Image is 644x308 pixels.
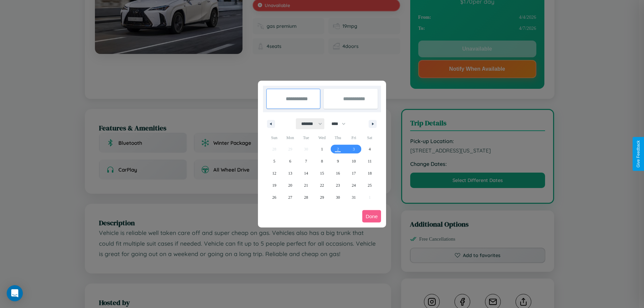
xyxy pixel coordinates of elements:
[336,167,340,179] span: 16
[352,155,356,167] span: 10
[362,210,381,223] button: Done
[288,191,292,203] span: 27
[272,179,276,191] span: 19
[304,179,308,191] span: 21
[636,140,641,168] div: Give Feedback
[362,143,378,155] button: 4
[369,143,371,155] span: 4
[346,179,362,191] button: 24
[330,155,346,167] button: 9
[346,191,362,203] button: 31
[314,143,330,155] button: 1
[346,167,362,179] button: 17
[346,155,362,167] button: 10
[266,155,282,167] button: 5
[288,179,292,191] span: 20
[266,167,282,179] button: 12
[304,191,308,203] span: 28
[320,191,324,203] span: 29
[282,132,298,143] span: Mon
[298,132,314,143] span: Tue
[314,179,330,191] button: 22
[266,132,282,143] span: Sun
[321,155,323,167] span: 8
[314,191,330,203] button: 29
[362,167,378,179] button: 18
[330,167,346,179] button: 16
[273,155,275,167] span: 5
[352,167,356,179] span: 17
[305,155,307,167] span: 7
[282,167,298,179] button: 13
[337,155,339,167] span: 9
[288,167,292,179] span: 13
[368,167,372,179] span: 18
[330,191,346,203] button: 30
[298,155,314,167] button: 7
[368,179,372,191] span: 25
[298,167,314,179] button: 14
[320,167,324,179] span: 15
[314,155,330,167] button: 8
[353,143,355,155] span: 3
[314,132,330,143] span: Wed
[282,155,298,167] button: 6
[282,179,298,191] button: 20
[298,191,314,203] button: 28
[304,167,308,179] span: 14
[321,143,323,155] span: 1
[289,155,291,167] span: 6
[362,155,378,167] button: 11
[336,191,340,203] span: 30
[362,132,378,143] span: Sat
[272,191,276,203] span: 26
[352,179,356,191] span: 24
[346,132,362,143] span: Fri
[266,191,282,203] button: 26
[7,285,23,301] div: Open Intercom Messenger
[336,179,340,191] span: 23
[330,179,346,191] button: 23
[330,132,346,143] span: Thu
[314,167,330,179] button: 15
[298,179,314,191] button: 21
[266,179,282,191] button: 19
[330,143,346,155] button: 2
[352,191,356,203] span: 31
[282,191,298,203] button: 27
[337,143,339,155] span: 2
[362,179,378,191] button: 25
[272,167,276,179] span: 12
[368,155,372,167] span: 11
[346,143,362,155] button: 3
[320,179,324,191] span: 22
